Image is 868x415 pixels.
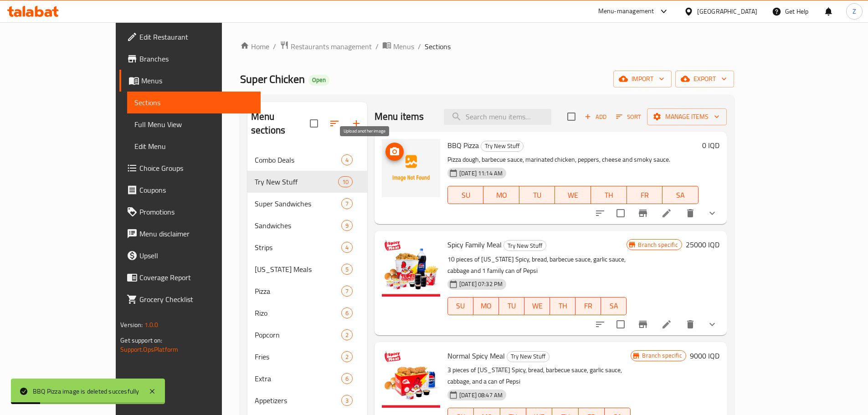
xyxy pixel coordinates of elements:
span: FR [631,189,659,202]
div: Strips4 [247,236,367,258]
span: 7 [342,200,352,208]
span: WE [559,189,587,202]
span: 6 [342,309,352,318]
span: Restaurants management [291,41,372,52]
button: MO [483,186,519,204]
div: Rizo6 [247,302,367,324]
span: TU [523,189,552,202]
div: items [341,242,353,253]
div: Appetizers [255,395,341,406]
span: Strips [255,242,341,253]
button: TU [499,297,524,315]
span: MO [487,189,516,202]
button: TH [550,297,575,315]
span: [DATE] 07:32 PM [456,280,506,288]
span: Branch specific [634,241,681,249]
span: 10 [339,178,352,186]
div: BBQ Pizza image is deleted succesfully [33,386,139,396]
h2: Menu sections [251,110,310,137]
span: Branches [139,53,253,64]
span: Try New Stuff [481,141,523,151]
button: delete [679,313,701,335]
span: Sort items [610,110,647,124]
span: Select section [562,107,581,126]
button: WE [524,297,550,315]
div: Combo Deals4 [247,149,367,171]
span: WE [528,299,546,313]
div: Menu-management [598,6,654,17]
a: Edit Restaurant [119,26,261,48]
div: Appetizers3 [247,389,367,411]
button: show more [701,313,723,335]
div: Super Sandwiches7 [247,193,367,215]
span: SU [452,189,480,202]
a: Full Menu View [127,113,261,135]
button: Add section [345,113,367,134]
div: Try New Stuff [503,240,546,251]
svg: Show Choices [707,319,718,330]
span: Select to update [611,204,630,223]
button: FR [627,186,663,204]
button: SA [663,186,699,204]
button: WE [555,186,591,204]
div: Try New Stuff [507,351,550,362]
span: Menus [393,41,414,52]
div: items [341,395,353,406]
div: Open [308,75,329,86]
h2: Menu items [375,110,424,123]
div: items [341,286,353,297]
div: items [338,176,353,187]
h6: 9000 IQD [690,349,719,362]
li: / [418,41,421,52]
span: Rizo [255,307,341,318]
button: Branch-specific-item [632,202,654,224]
span: Add [583,112,608,122]
span: Sections [425,41,451,52]
span: Sort [616,112,641,122]
div: Try New Stuff [255,176,338,187]
span: 4 [342,243,352,252]
span: BBQ Pizza [447,138,479,152]
span: TH [595,189,623,202]
svg: Show Choices [707,208,718,219]
span: Try New Stuff [504,241,546,251]
span: TU [503,299,521,313]
span: Sandwiches [255,220,341,231]
button: FR [575,297,601,315]
button: MO [473,297,499,315]
span: Select to update [611,315,630,334]
span: 2 [342,331,352,339]
span: Choice Groups [139,163,253,174]
a: Edit menu item [661,319,672,330]
button: SU [447,297,473,315]
span: 7 [342,287,352,296]
span: Sections [134,97,253,108]
span: 9 [342,221,352,230]
div: items [341,198,353,209]
a: Edit menu item [661,208,672,219]
span: Select all sections [304,114,324,133]
button: delete [679,202,701,224]
button: TU [519,186,555,204]
span: Coverage Report [139,272,253,283]
span: Promotions [139,206,253,217]
div: Fries2 [247,346,367,368]
button: Manage items [647,108,727,125]
a: Support.OpsPlatform [120,343,178,355]
a: Promotions [119,201,261,223]
span: Popcorn [255,329,341,340]
span: [DATE] 11:14 AM [456,169,506,178]
span: 4 [342,156,352,164]
div: items [341,373,353,384]
p: Pizza dough, barbecue sauce, marinated chicken, peppers, cheese and smoky sauce. [447,154,699,165]
div: items [341,264,353,275]
button: Sort [614,110,643,124]
div: [GEOGRAPHIC_DATA] [697,6,757,16]
a: Menu disclaimer [119,223,261,245]
button: export [675,71,734,87]
span: Combo Deals [255,154,341,165]
div: Try New Stuff [481,141,524,152]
